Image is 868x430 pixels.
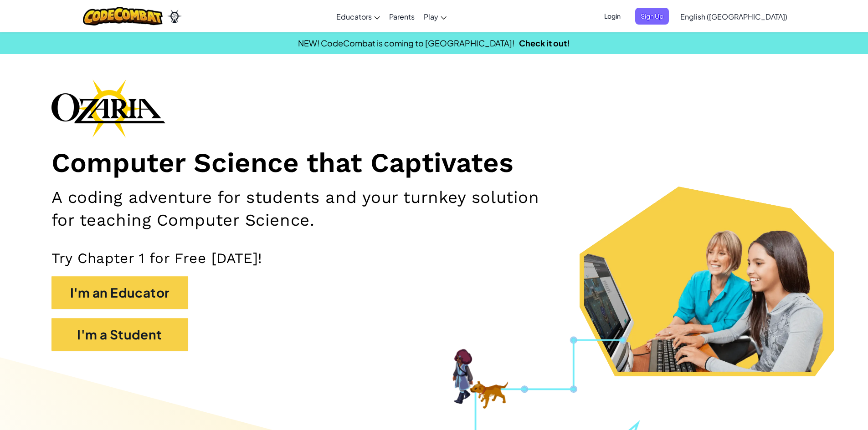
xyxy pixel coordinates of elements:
[51,79,165,137] img: Ozaria branding logo
[676,4,792,29] a: English ([GEOGRAPHIC_DATA])
[167,10,182,23] img: Ozaria
[385,4,419,29] a: Parents
[519,38,570,48] a: Check it out!
[680,12,787,21] span: English ([GEOGRAPHIC_DATA])
[424,12,438,21] span: Play
[336,12,372,21] span: Educators
[51,186,565,231] h2: A coding adventure for students and your turnkey solution for teaching Computer Science.
[51,147,817,180] h1: Computer Science that Captivates
[51,276,188,309] button: I'm an Educator
[83,7,163,25] img: CodeCombat logo
[51,318,188,351] button: I'm a Student
[599,8,626,25] button: Login
[298,38,514,48] span: NEW! CodeCombat is coming to [GEOGRAPHIC_DATA]!
[332,4,385,29] a: Educators
[51,249,817,267] p: Try Chapter 1 for Free [DATE]!
[419,4,451,29] a: Play
[635,8,669,25] button: Sign Up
